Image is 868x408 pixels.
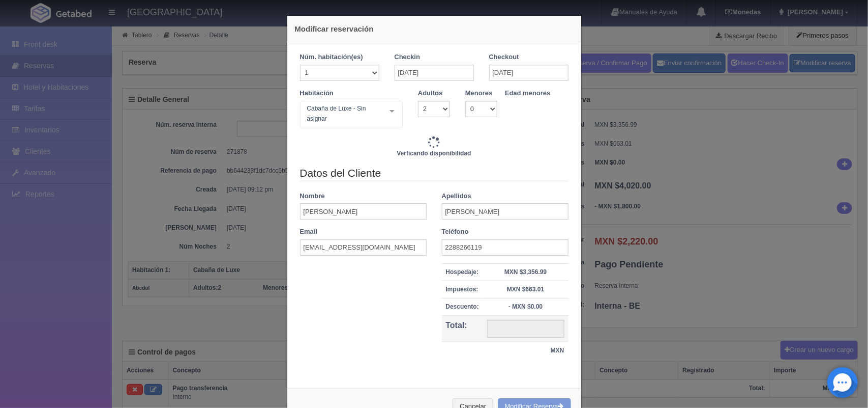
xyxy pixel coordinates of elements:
[300,166,568,181] legend: Datos del Cliente
[442,316,483,342] th: Total:
[300,52,363,62] label: Núm. habitación(es)
[300,227,318,237] label: Email
[505,89,551,98] label: Edad menores
[305,103,382,124] span: Cabaña de Luxe - Sin asignar
[504,268,547,276] strong: MXN $3,356.99
[489,52,519,62] label: Checkout
[465,89,492,98] label: Menores
[395,52,421,62] label: Checkin
[551,347,564,354] strong: MXN
[397,150,471,157] b: Verficando disponibilidad
[442,227,469,237] label: Teléfono
[300,192,325,201] label: Nombre
[508,303,543,310] strong: - MXN $0.00
[507,286,544,293] strong: MXN $663.01
[305,103,311,120] input: Seleccionar hab.
[442,281,483,298] th: Impuestos:
[300,89,334,98] label: Habitación
[418,89,442,98] label: Adultos
[442,298,483,316] th: Descuento:
[489,65,568,81] input: DD-MM-AAAA
[442,192,472,201] label: Apellidos
[295,23,574,34] h4: Modificar reservación
[442,263,483,281] th: Hospedaje:
[395,65,474,81] input: DD-MM-AAAA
